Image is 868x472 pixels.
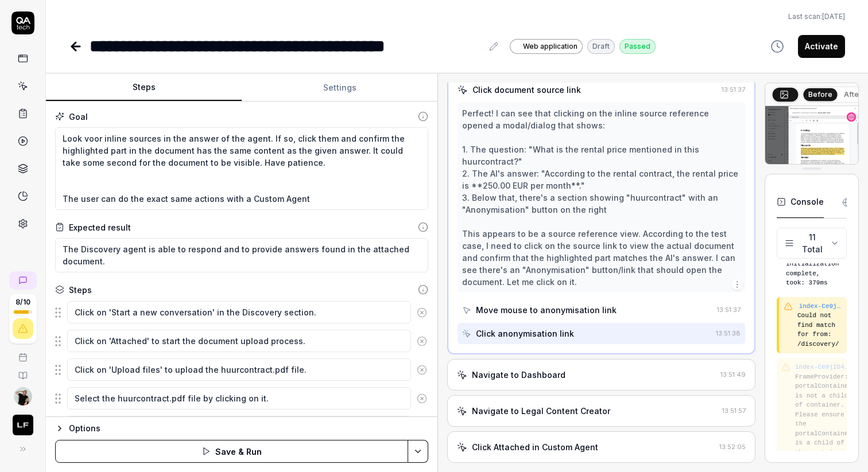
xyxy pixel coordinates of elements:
[5,362,41,380] a: Documentation
[69,422,428,435] div: Options
[55,387,428,411] div: Suggestions
[15,299,30,306] span: 8 / 10
[798,35,845,58] button: Activate
[55,422,428,435] button: Options
[788,11,845,22] button: Last scan:[DATE]
[411,358,432,381] button: Remove step
[411,387,432,410] button: Remove step
[242,74,437,102] button: Settings
[764,35,791,58] button: View version history
[69,284,92,296] div: Steps
[69,221,131,233] div: Expected result
[822,12,845,21] time: [DATE]
[5,405,41,438] button: LEGALFLY Logo
[46,74,242,102] button: Steps
[411,301,432,324] button: Remove step
[411,416,432,439] button: Remove step
[69,111,88,123] div: Goal
[55,415,428,439] div: Suggestions
[55,358,428,382] div: Suggestions
[55,329,428,353] div: Suggestions
[55,440,408,463] button: Save & Run
[13,415,33,435] img: LEGALFLY Logo
[9,271,37,290] a: New conversation
[587,39,615,54] div: Draft
[14,387,32,405] img: 4cfcff40-75ee-4a48-a2b0-1984f07fefe6.jpeg
[5,344,41,362] a: Book a call with us
[411,330,432,353] button: Remove step
[788,11,845,22] span: Last scan:
[510,38,583,54] a: Web application
[523,41,578,52] span: Web application
[619,39,656,54] div: Passed
[55,301,428,325] div: Suggestions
